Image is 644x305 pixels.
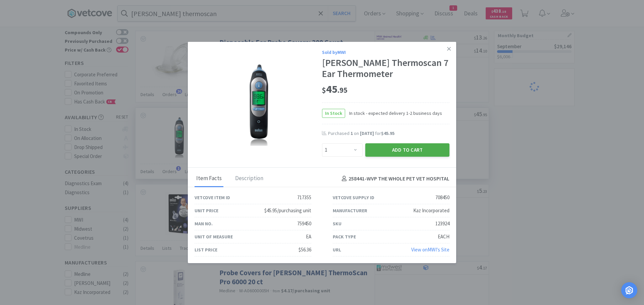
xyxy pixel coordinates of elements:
[381,130,394,136] span: $45.95
[195,246,217,253] div: List Price
[322,109,345,118] span: In Stock
[236,59,280,146] img: 5dafccbc67bf43a89ab22f28073af61e_708450.png
[333,194,374,201] div: Vetcove Supply ID
[621,282,637,298] div: Open Intercom Messenger
[360,130,374,136] span: [DATE]
[365,143,449,157] button: Add to Cart
[333,246,341,253] div: URL
[195,207,218,214] div: Unit Price
[411,246,449,253] a: View onMWI's Site
[435,220,449,228] div: 123924
[297,194,311,202] div: 717355
[339,174,449,183] h4: 258441 - WVP THE WHOLE PET VET HOSPITAL
[322,57,449,80] div: [PERSON_NAME] Thermoscan 7 Ear Thermometer
[322,85,326,95] span: $
[322,49,449,56] div: Sold by MWI
[351,130,353,136] span: 1
[195,233,233,240] div: Unit of Measure
[195,194,230,201] div: Vetcove Item ID
[264,207,311,215] div: $45.95/purchasing unit
[438,233,449,241] div: EACH
[435,194,449,202] div: 708450
[333,207,367,214] div: Manufacturer
[195,170,223,187] div: Item Facts
[333,220,341,227] div: SKU
[328,130,449,137] div: Purchased on for
[299,246,311,254] div: $56.36
[333,233,356,240] div: Pack Type
[233,170,265,187] div: Description
[297,220,311,228] div: 759450
[413,207,449,215] div: Kaz Incorporated
[195,220,213,227] div: Man No.
[345,109,442,117] span: In stock - expected delivery 1-2 business days
[306,233,311,241] div: EA
[337,85,347,95] span: . 95
[322,82,347,96] span: 45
